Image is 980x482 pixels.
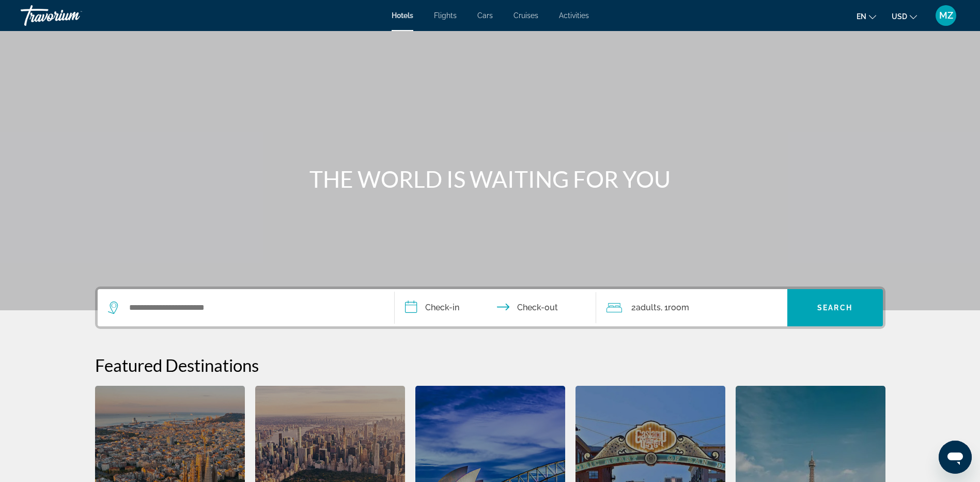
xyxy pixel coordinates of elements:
[21,2,124,29] a: Travorium
[857,9,876,24] button: Change language
[668,303,689,312] span: Room
[817,304,852,312] span: Search
[477,11,493,20] a: Cars
[95,355,885,375] h2: Featured Destinations
[892,12,907,21] span: USD
[559,11,589,20] a: Activities
[392,11,413,20] a: Hotels
[297,165,684,192] h1: THE WORLD IS WAITING FOR YOU
[787,289,883,326] button: Search
[434,11,457,20] a: Flights
[892,9,917,24] button: Change currency
[939,10,953,21] span: MZ
[857,12,866,21] span: en
[631,300,661,315] span: 2
[939,441,972,474] iframe: Button to launch messaging window
[932,5,959,26] button: User Menu
[661,300,689,315] span: , 1
[596,289,787,326] button: Travelers: 2 adults, 0 children
[98,289,883,326] div: Search widget
[395,289,596,326] button: Check in and out dates
[636,303,661,312] span: Adults
[514,11,538,20] a: Cruises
